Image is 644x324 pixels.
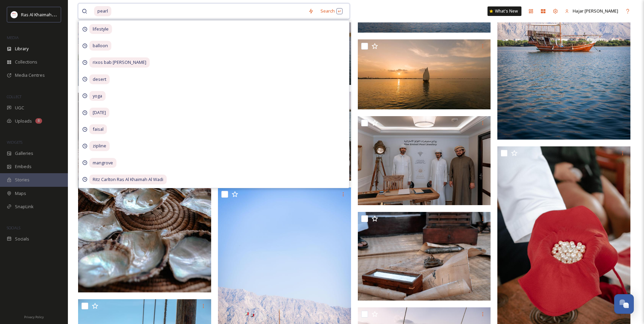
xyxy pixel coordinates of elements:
[35,118,42,124] div: 8
[21,11,117,18] span: Ras Al Khaimah Tourism Development Authority
[24,315,44,319] span: Privacy Policy
[89,41,111,51] span: balloon
[15,72,45,78] span: Media Centres
[15,163,32,170] span: Embeds
[15,190,26,197] span: Maps
[7,225,20,230] span: SOCIALS
[78,93,211,292] img: Suwaidi Pearl Farm.jpg
[89,158,116,168] span: mangrove
[89,141,110,151] span: zipline
[573,8,618,14] span: Hajar [PERSON_NAME]
[15,105,24,111] span: UGC
[15,236,29,242] span: Socials
[15,150,33,157] span: Galleries
[7,35,19,40] span: MEDIA
[487,6,521,16] a: What's New
[317,4,346,18] div: Search
[89,57,150,67] span: rixos bab [PERSON_NAME]
[358,212,491,301] img: Suwaidi Pearl Farm.jpg
[7,94,21,99] span: COLLECT
[89,91,106,101] span: yoga
[562,4,622,18] a: Hajar [PERSON_NAME]
[89,124,107,134] span: faisal
[89,24,112,34] span: lifestyle
[15,203,34,210] span: SnapLink
[89,108,109,118] span: [DATE]
[614,294,634,314] button: Open Chat
[11,11,18,18] img: Logo_RAKTDA_RGB-01.png
[15,118,32,124] span: Uploads
[358,39,491,109] img: Suwaidi pearls.jpg
[89,74,110,84] span: desert
[89,175,167,184] span: Ritz Carlton Ras Al Khaimah Al Wadi
[15,46,29,52] span: Library
[15,177,30,183] span: Stories
[24,312,44,321] a: Privacy Policy
[358,116,491,205] img: Suwaidi Pearl Farm.jpg
[7,140,22,145] span: WIDGETS
[15,59,37,65] span: Collections
[94,6,111,16] span: pearl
